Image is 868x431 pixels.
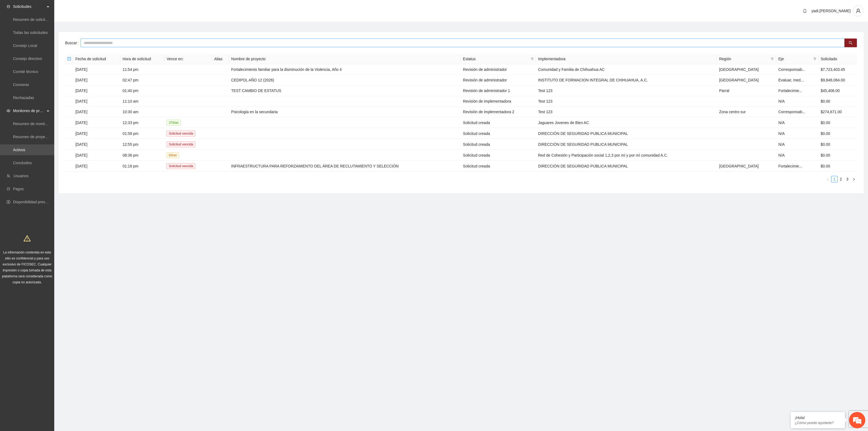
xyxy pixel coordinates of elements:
td: [DATE] [73,117,120,128]
td: [DATE] [73,161,120,172]
td: N/A [776,150,818,161]
td: Test 123 [536,85,717,96]
th: Alias [212,54,229,64]
td: Test 123 [536,107,717,117]
th: Hora de solicitud [120,54,164,64]
span: Estatus [463,56,528,62]
label: Buscar [65,39,81,47]
span: right [852,178,856,181]
td: Red de Cohesión y Participación social 1,2,3 por mí y por mí comunidad A.C. [536,150,717,161]
span: Monitoreo de proyectos [13,105,45,116]
button: bell [800,7,809,15]
td: Solicitud creada [461,161,536,172]
td: INSTITUTO DE FORMACION INTEGRAL DE CHIHUAHUA, A.C. [536,75,717,85]
td: 12:33 pm [120,117,164,128]
button: right [851,176,857,182]
span: Solicitudes [13,1,45,12]
td: DIRECCIÓN DE SEGURIDAD PUBLICA MUNICIPAL [536,139,717,150]
td: DIRECCIÓN DE SEGURIDAD PUBLICA MUNICIPAL [536,128,717,139]
span: Fortalecimie... [778,88,802,93]
span: Evaluar, med... [778,78,803,82]
button: left [825,176,831,182]
td: [DATE] [73,75,120,85]
span: bell [801,9,809,13]
td: 01:16 pm [120,161,164,172]
th: Vence en: [164,54,212,64]
td: 11:54 pm [120,64,164,75]
span: 8 día s [167,152,179,158]
td: 10:30 am [120,107,164,117]
a: 3 [844,176,850,182]
td: $7,723,403.45 [819,64,857,75]
td: $0.00 [819,150,857,161]
td: [DATE] [73,64,120,75]
th: Implementadora [536,54,717,64]
button: user [853,5,864,16]
td: Solicitud creada [461,128,536,139]
td: Zona centro sur [717,107,776,117]
a: Comité técnico [13,69,38,74]
td: Revisión de administrador [461,75,536,85]
li: 1 [831,176,838,182]
td: N/A [776,128,818,139]
td: Solicitud creada [461,150,536,161]
span: Región [719,56,768,62]
td: 11:10 am [120,96,164,107]
th: Fecha de solicitud [73,54,120,64]
a: 1 [831,176,837,182]
span: minus-square [67,57,71,61]
td: 01:58 pm [120,128,164,139]
span: warning [24,235,31,242]
a: Rechazadas [13,96,34,100]
a: Concluidos [13,161,32,165]
td: Revisión de administrador 1 [461,85,536,96]
td: Psicología en la secundaria [229,107,461,117]
span: filter [771,57,774,61]
td: 02:47 pm [120,75,164,85]
td: [DATE] [73,96,120,107]
span: filter [813,57,816,61]
p: ¿Cómo puedo ayudarte? [795,421,841,425]
td: [GEOGRAPHIC_DATA] [717,161,776,172]
td: Fortalecimiento familiar para la disminución de la Violencia, Año 4 [229,64,461,75]
td: Comunidad y Familia de Chihuahua AC [536,64,717,75]
td: $0.00 [819,128,857,139]
a: Activos [13,148,25,152]
a: Consejo directivo [13,56,42,61]
button: search [844,39,857,47]
span: left [826,178,829,181]
td: [GEOGRAPHIC_DATA] [717,75,776,85]
td: 12:55 pm [120,139,164,150]
span: Eje [778,56,811,62]
td: Revisión de implementadora [461,96,536,107]
td: Solicitud creada [461,139,536,150]
span: eye [7,109,10,113]
td: $9,848,084.00 [819,75,857,85]
span: Corresponsab... [778,67,805,72]
a: Resumen de monitoreo [13,122,53,126]
td: CEDIPOL AÑO 12 (2026) [229,75,461,85]
a: Pagos [13,187,24,191]
td: [DATE] [73,107,120,117]
div: Chatee con nosotros ahora [28,28,91,35]
td: TEST CAMBIO DE ESTATUS [229,85,461,96]
td: 01:40 pm [120,85,164,96]
td: N/A [776,117,818,128]
td: [DATE] [73,128,120,139]
td: $0.00 [819,161,857,172]
span: Solicitud vencida [167,163,195,169]
span: filter [770,55,775,63]
span: filter [812,55,818,63]
a: Usuarios [14,174,28,178]
td: [GEOGRAPHIC_DATA] [717,64,776,75]
td: Jaguares Jovenes de Bien AC [536,117,717,128]
div: Minimizar ventana de chat en vivo [89,3,102,16]
td: $0.00 [819,139,857,150]
a: Disponibilidad presupuestal [13,200,59,204]
a: Todas las solicitudes [13,30,48,35]
span: Fortalecimie... [778,164,802,168]
span: inbox [7,5,10,8]
span: Solicitud vencida [167,131,195,137]
td: DIRECCIÓN DE SEGURIDAD PUBLICA MUNICIPAL [536,161,717,172]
